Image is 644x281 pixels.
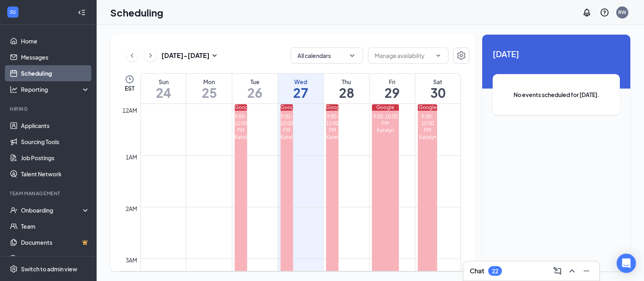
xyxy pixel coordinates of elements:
[21,234,90,250] a: DocumentsCrown
[21,166,90,182] a: Talent Network
[10,85,18,93] svg: Analysis
[141,86,186,99] h1: 24
[232,86,278,99] h1: 26
[324,78,369,86] div: Thu
[141,74,186,103] a: August 24, 2025
[415,78,460,86] div: Sat
[372,127,399,134] div: Katelyn
[21,218,90,234] a: Team
[291,48,363,64] button: All calendarsChevronDown
[278,78,324,86] div: Wed
[235,113,247,134] div: 9:00-10:00 PM
[21,150,90,166] a: Job Postings
[110,6,163,19] h1: Scheduling
[144,50,157,62] button: ChevronRight
[21,265,77,273] div: Switch to admin view
[235,104,247,111] div: Google
[121,106,139,115] div: 12am
[582,8,592,17] svg: Notifications
[553,266,562,276] svg: ComposeMessage
[21,118,90,134] a: Applicants
[369,86,415,99] h1: 29
[281,104,293,111] div: Google
[326,104,339,111] div: Google
[372,104,399,111] div: Google
[9,8,17,16] svg: WorkstreamLogo
[161,51,210,60] h3: [DATE] - [DATE]
[21,49,90,65] a: Messages
[278,86,324,99] h1: 27
[186,74,232,103] a: August 25, 2025
[232,78,278,86] div: Tue
[348,52,356,60] svg: ChevronDown
[10,265,18,273] svg: Settings
[492,268,498,275] div: 22
[125,74,134,84] svg: Clock
[278,74,324,103] a: August 27, 2025
[326,113,339,134] div: 9:00-10:00 PM
[580,264,593,277] button: Minimize
[418,134,438,140] div: Katelyn
[128,51,136,60] svg: ChevronLeft
[456,51,466,60] svg: Settings
[21,250,90,267] a: SurveysCrown
[147,51,155,60] svg: ChevronRight
[453,48,469,64] button: Settings
[324,74,369,103] a: August 28, 2025
[493,48,620,60] span: [DATE]
[551,264,564,277] button: ComposeMessage
[235,134,247,140] div: Katelyn
[232,74,278,103] a: August 26, 2025
[418,104,438,111] div: Google
[281,113,293,134] div: 9:00-10:00 PM
[186,86,232,99] h1: 25
[375,51,432,60] input: Manage availability
[618,9,626,16] div: RW
[124,204,139,213] div: 2am
[21,65,90,81] a: Scheduling
[141,78,186,86] div: Sun
[418,113,438,134] div: 9:00-10:00 PM
[21,206,83,214] div: Onboarding
[566,264,578,277] button: ChevronUp
[326,134,339,140] div: Katelyn
[369,74,415,103] a: August 29, 2025
[369,78,415,86] div: Fri
[10,105,88,112] div: Hiring
[415,86,460,99] h1: 30
[582,266,591,276] svg: Minimize
[125,84,134,92] span: EST
[186,78,232,86] div: Mon
[78,8,86,17] svg: Collapse
[124,256,139,264] div: 3am
[600,8,609,17] svg: QuestionInfo
[124,153,139,161] div: 1am
[470,267,484,275] h3: Chat
[567,266,577,276] svg: ChevronUp
[21,134,90,150] a: Sourcing Tools
[617,254,636,273] div: Open Intercom Messenger
[210,51,219,60] svg: SmallChevronDown
[372,113,399,127] div: 9:00-10:00 PM
[10,206,18,214] svg: UserCheck
[324,86,369,99] h1: 28
[21,33,90,49] a: Home
[126,50,138,62] button: ChevronLeft
[281,134,293,140] div: Katelyn
[415,74,460,103] a: August 30, 2025
[435,52,442,59] svg: ChevronDown
[509,90,604,99] span: No events scheduled for [DATE].
[21,85,90,93] div: Reporting
[10,190,88,197] div: Team Management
